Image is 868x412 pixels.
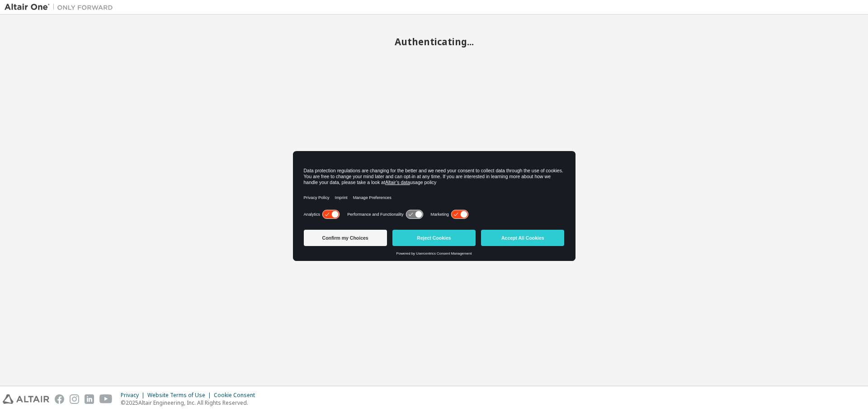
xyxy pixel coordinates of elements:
[5,36,863,47] h2: Authenticating...
[5,3,118,12] img: Altair One
[85,394,94,404] img: linkedin.svg
[70,394,79,404] img: instagram.svg
[121,392,147,399] div: Privacy
[147,392,214,399] div: Website Terms of Use
[99,394,113,404] img: youtube.svg
[121,399,260,407] p: © 2025 Altair Engineering, Inc. All Rights Reserved.
[3,394,49,404] img: altair_logo.svg
[214,392,260,399] div: Cookie Consent
[55,394,64,404] img: facebook.svg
